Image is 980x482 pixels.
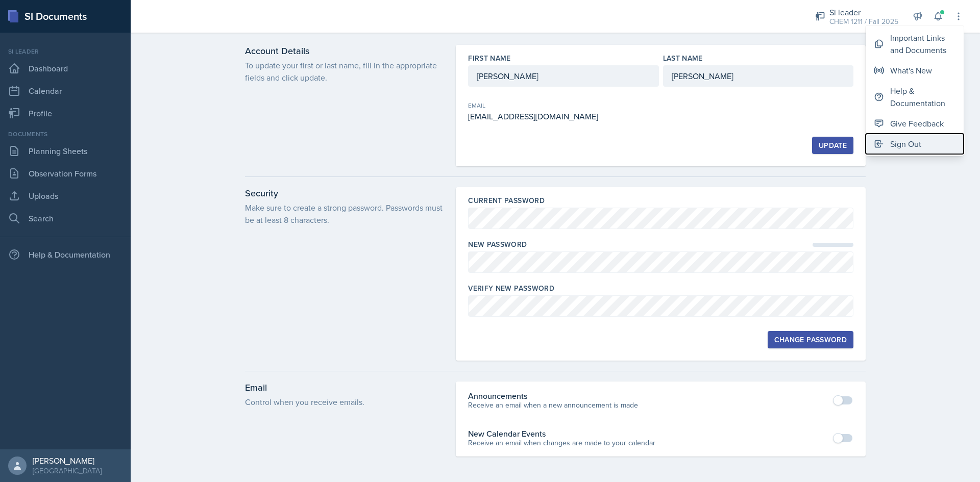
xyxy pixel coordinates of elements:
p: Make sure to create a strong password. Passwords must be at least 8 characters. [245,201,444,226]
label: Verify New Password [468,283,554,293]
div: Documents [4,130,127,139]
h3: Security [245,187,444,199]
label: New Password [468,239,527,249]
label: First Name [468,53,511,63]
button: Sign Out [866,134,964,154]
div: Update [819,141,847,149]
div: CHEM 1211 / Fall 2025 [829,16,898,27]
div: Give Feedback [890,117,944,130]
input: Enter last name [663,65,853,87]
input: Enter first name [468,65,658,87]
a: Dashboard [4,58,127,79]
div: Help & Documentation [890,85,955,109]
div: [PERSON_NAME] [33,455,102,466]
h3: Email [245,382,444,394]
a: Observation Forms [4,163,127,184]
div: Announcements [468,390,638,402]
div: Change Password [774,336,847,344]
div: Help & Documentation [4,244,127,265]
a: Search [4,208,127,229]
label: Current Password [468,195,545,206]
button: Give Feedback [866,113,964,134]
p: To update your first or last name, fill in the appropriate fields and click update. [245,59,444,84]
h3: Account Details [245,45,444,57]
p: Control when you receive emails. [245,396,444,408]
button: What's New [866,60,964,81]
a: Calendar [4,81,127,101]
div: [GEOGRAPHIC_DATA] [33,466,102,476]
a: Uploads [4,186,127,206]
p: Receive an email when a new announcement is made [468,400,638,411]
div: Email [468,101,658,110]
button: Important Links and Documents [866,28,964,60]
div: Si leader [829,6,898,18]
div: [EMAIL_ADDRESS][DOMAIN_NAME] [468,110,658,122]
button: Help & Documentation [866,81,964,113]
div: Sign Out [890,138,921,150]
p: Receive an email when changes are made to your calendar [468,438,655,448]
a: Profile [4,103,127,123]
div: Si leader [4,47,127,56]
button: Change Password [768,331,853,348]
div: What's New [890,64,932,77]
label: Last Name [663,53,703,63]
div: Important Links and Documents [890,32,955,56]
button: Update [812,137,853,154]
div: New Calendar Events [468,427,655,440]
a: Planning Sheets [4,141,127,161]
